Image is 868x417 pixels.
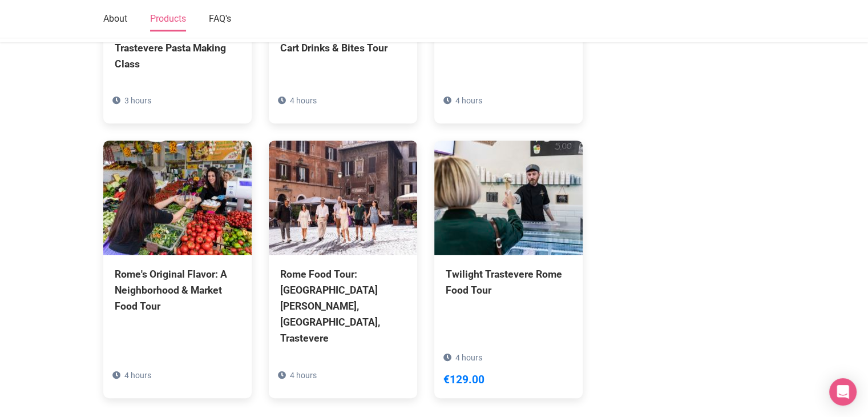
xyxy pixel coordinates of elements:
div: Rome Food Tour: [GEOGRAPHIC_DATA][PERSON_NAME], [GEOGRAPHIC_DATA], Trastevere [280,266,406,347]
div: Rome's Original Flavor: A Neighborhood & Market Food Tour [115,266,240,314]
span: 4 hours [290,371,317,380]
img: Twilight Trastevere Rome Food Tour [434,141,583,255]
a: About [103,7,127,31]
span: 4 hours [290,96,317,105]
div: €129.00 [443,371,485,389]
img: Rome's Original Flavor: A Neighborhood & Market Food Tour [103,141,252,255]
span: 4 hours [124,371,151,380]
img: Rome Food Tour: Campo de Fiori, Jewish Ghetto, Trastevere [269,141,417,255]
a: Twilight Trastevere Rome Food Tour 4 hours €129.00 [434,141,583,350]
span: 4 hours [455,353,482,362]
a: Products [150,7,186,31]
a: Rome's Original Flavor: A Neighborhood & Market Food Tour 4 hours [103,141,252,366]
div: Twilight Trastevere Rome Food Tour [446,266,571,298]
a: FAQ's [209,7,231,31]
div: Open Intercom Messenger [829,378,857,406]
a: Rome Food Tour: [GEOGRAPHIC_DATA][PERSON_NAME], [GEOGRAPHIC_DATA], Trastevere 4 hours [269,141,417,398]
span: 3 hours [124,96,151,105]
span: 4 hours [455,96,482,105]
